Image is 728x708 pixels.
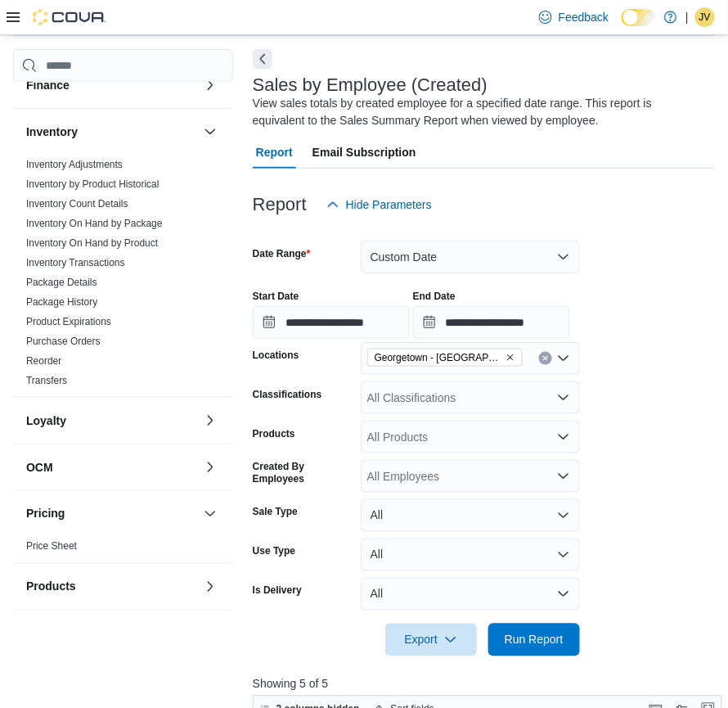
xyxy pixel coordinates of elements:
input: Dark Mode [622,9,656,26]
a: Price Sheet [26,541,77,552]
h3: Inventory [26,124,78,140]
img: Cova [33,9,106,25]
span: Transfers [26,374,67,387]
button: Export [385,624,477,656]
button: Open list of options [557,391,570,404]
button: Clear input [539,352,552,365]
button: All [361,499,580,532]
button: Next [253,49,272,69]
button: Run Report [488,624,580,656]
span: Package Details [26,276,97,289]
button: All [361,578,580,611]
h3: Report [253,195,307,214]
a: Inventory by Product Historical [26,178,160,190]
label: Locations [253,349,299,362]
a: Reorder [26,355,61,367]
span: Inventory Adjustments [26,158,123,171]
a: Purchase Orders [26,336,101,347]
a: Inventory Count Details [26,198,128,210]
span: Inventory On Hand by Package [26,217,163,230]
span: Export [395,624,467,656]
button: Hide Parameters [320,188,438,221]
span: Dark Mode [622,26,622,27]
button: Finance [26,77,197,93]
button: Pricing [200,504,220,524]
a: Product Expirations [26,316,111,327]
span: Inventory Transactions [26,256,125,269]
label: End Date [413,290,456,303]
span: Reorder [26,354,61,368]
span: Hide Parameters [346,196,432,213]
label: Start Date [253,290,299,303]
a: Inventory Transactions [26,257,125,268]
button: Inventory [200,122,220,142]
div: View sales totals by created employee for a specified date range. This report is equivalent to th... [253,95,707,129]
div: Inventory [13,155,233,397]
h3: OCM [26,459,53,476]
button: OCM [26,459,197,476]
input: Press the down key to open a popover containing a calendar. [253,306,410,339]
button: Remove Georgetown - Mountainview - Fire & Flower from selection in this group [506,353,515,363]
label: Is Delivery [253,584,302,598]
button: Finance [200,75,220,95]
span: Run Report [505,632,564,648]
label: Sale Type [253,506,298,519]
div: Jennifer Verney [695,7,715,27]
h3: Pricing [26,506,65,522]
button: Loyalty [200,411,220,431]
span: Product Expirations [26,315,111,328]
span: Report [256,136,293,169]
h3: Finance [26,77,70,93]
span: Price Sheet [26,540,77,553]
button: Loyalty [26,413,197,429]
span: Feedback [559,9,609,25]
button: Open list of options [557,470,570,483]
label: Created By Employees [253,460,354,486]
button: Open list of options [557,431,570,444]
button: Products [26,579,197,595]
h3: Loyalty [26,413,66,429]
a: Package Details [26,277,97,288]
p: | [685,7,689,27]
label: Products [253,427,295,440]
span: Inventory On Hand by Product [26,237,158,250]
a: Transfers [26,375,67,386]
button: All [361,539,580,571]
span: JV [699,7,711,27]
a: Inventory On Hand by Product [26,237,158,249]
div: Pricing [13,537,233,563]
button: Open list of options [557,352,570,365]
label: Use Type [253,545,295,558]
a: Inventory Adjustments [26,159,123,170]
button: Pricing [26,506,197,522]
button: OCM [200,458,220,477]
button: Inventory [26,124,197,140]
button: Custom Date [361,241,580,273]
button: Products [200,577,220,597]
span: Email Subscription [312,136,416,169]
span: Inventory Count Details [26,197,128,210]
h3: Products [26,579,76,595]
label: Classifications [253,388,322,401]
a: Package History [26,296,97,308]
span: Inventory by Product Historical [26,178,160,191]
span: Purchase Orders [26,335,101,348]
span: Package History [26,295,97,309]
h3: Sales by Employee (Created) [253,75,488,95]
span: Georgetown - [GEOGRAPHIC_DATA] - Fire & Flower [375,349,502,366]
span: Georgetown - Mountainview - Fire & Flower [367,349,523,367]
p: Showing 5 of 5 [253,676,727,692]
label: Date Range [253,247,311,260]
a: Feedback [533,1,615,34]
input: Press the down key to open a popover containing a calendar. [413,306,570,339]
a: Inventory On Hand by Package [26,218,163,229]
